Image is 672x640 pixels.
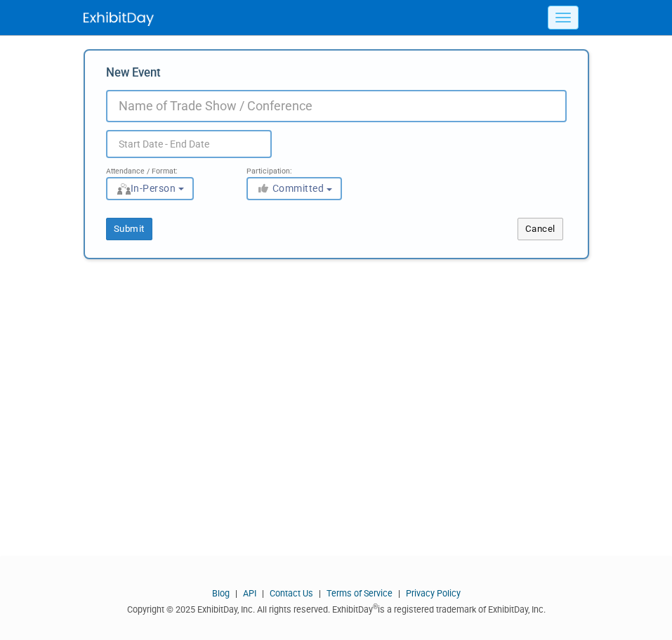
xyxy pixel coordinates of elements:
[232,588,241,599] span: |
[246,177,342,200] button: Committed
[106,158,225,176] div: Attendance / Format:
[518,218,563,240] button: Cancel
[327,588,393,599] a: Terms of Service
[395,588,404,599] span: |
[315,588,324,599] span: |
[106,130,272,158] input: Start Date - End Date
[106,177,194,200] button: In-Person
[116,183,176,194] span: In-Person
[84,12,154,26] img: ExhibitDay
[270,588,313,599] a: Contact Us
[106,218,152,240] button: Submit
[212,588,230,599] a: Blog
[548,6,579,30] button: Menu
[373,603,378,610] sup: ®
[406,588,461,599] a: Privacy Policy
[106,90,567,122] input: Name of Trade Show / Conference
[243,588,256,599] a: API
[106,65,161,86] label: New Event
[246,158,366,176] div: Participation:
[256,183,324,194] span: Committed
[258,588,268,599] span: |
